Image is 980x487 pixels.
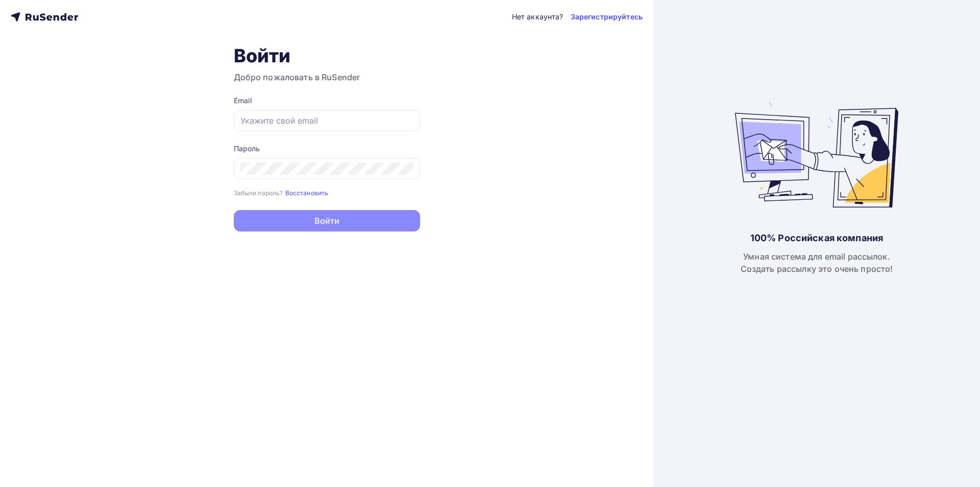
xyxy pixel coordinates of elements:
[571,12,643,22] a: Зарегистрируйтесь
[750,232,883,244] div: 100% Российская компания
[285,188,329,197] a: Восстановить
[234,210,420,231] button: Войти
[285,189,329,197] small: Восстановить
[234,96,420,106] div: Email
[234,144,420,154] div: Пароль
[240,114,413,127] input: Укажите свой email
[234,71,420,83] h3: Добро пожаловать в RuSender
[234,44,420,67] h1: Войти
[234,189,283,197] small: Забыли пароль?
[512,12,563,22] div: Нет аккаунта?
[741,250,893,275] div: Умная система для email рассылок. Создать рассылку это очень просто!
